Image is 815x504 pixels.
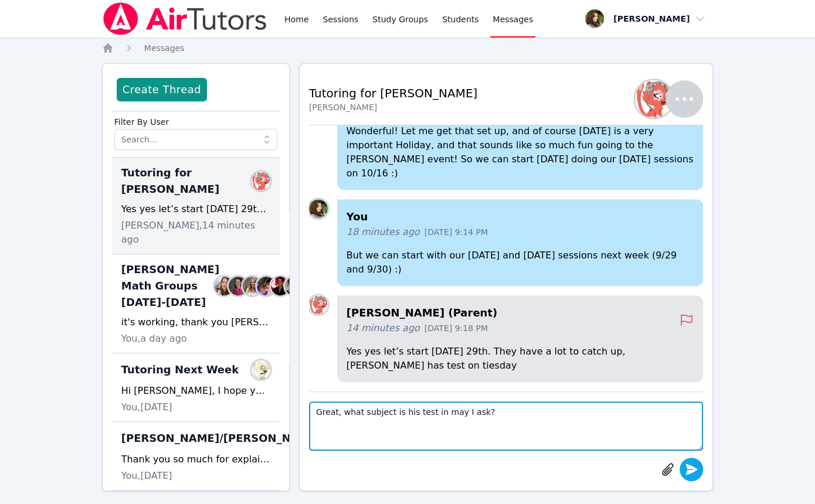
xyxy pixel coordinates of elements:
[112,254,280,353] div: [PERSON_NAME] Math Groups [DATE]-[DATE]Sarah BenzingerRebecca MillerSandra DavisAlexis AsiamaJohn...
[114,129,277,150] input: Search...
[102,2,268,35] img: Air Tutors
[121,219,270,247] span: [PERSON_NAME], 14 minutes ago
[121,469,172,483] span: You, [DATE]
[493,13,533,25] span: Messages
[257,277,276,295] img: Alexis Asiama
[347,305,680,321] h4: [PERSON_NAME] (Parent)
[425,322,488,334] span: [DATE] 9:18 PM
[285,277,304,295] img: Michelle Dalton
[347,248,694,277] p: But we can start with our [DATE] and [DATE] sessions next week (9/29 and 9/30) :)
[121,400,172,414] span: You, [DATE]
[252,360,270,379] img: Kira Dubovska
[121,362,239,378] span: Tutoring Next Week
[121,452,270,466] div: Thank you so much for explaining that [PERSON_NAME], I appreciate you, and that makes a lot of se...
[309,199,328,218] img: Diana Carle
[642,80,703,118] button: Yuliya Shekhtman
[121,430,321,447] span: [PERSON_NAME]/[PERSON_NAME]
[121,202,270,216] div: Yes yes let’s start [DATE] 29th. They have a lot to catch up, [PERSON_NAME] has test on tiesday
[309,295,328,314] img: Yuliya Shekhtman
[121,332,187,346] span: You, a day ago
[144,43,185,53] span: Messages
[271,277,290,295] img: Johnicia Haynes
[215,277,233,295] img: Sarah Benzinger
[309,101,477,113] div: [PERSON_NAME]
[121,384,270,398] div: Hi [PERSON_NAME], I hope you are having a great week. I was wondering if you would be able to mov...
[121,261,219,311] span: [PERSON_NAME] Math Groups [DATE]-[DATE]
[347,345,694,373] p: Yes yes let’s start [DATE] 29th. They have a lot to catch up, [PERSON_NAME] has test on tiesday
[102,42,714,54] nav: Breadcrumb
[112,353,280,422] div: Tutoring Next WeekKira DubovskaHi [PERSON_NAME], I hope you are having a great week. I was wonder...
[347,209,694,225] h4: You
[347,124,694,181] p: Wonderful! Let me get that set up, and of course [DATE] is a very important Holiday, and that sou...
[121,315,270,329] div: it's working, thank you [PERSON_NAME]! :)
[347,225,420,239] span: 18 minutes ago
[121,165,256,197] span: Tutoring for [PERSON_NAME]
[229,277,247,295] img: Rebecca Miller
[112,422,280,491] div: [PERSON_NAME]/[PERSON_NAME]Joyce LawThank you so much for explaining that [PERSON_NAME], I apprec...
[112,158,280,254] div: Tutoring for [PERSON_NAME]Yuliya ShekhtmanYes yes let’s start [DATE] 29th. They have a lot to cat...
[117,78,207,101] button: Create Thread
[635,80,673,118] img: Yuliya Shekhtman
[114,111,277,129] label: Filter By User
[144,42,185,54] a: Messages
[309,85,477,101] h2: Tutoring for [PERSON_NAME]
[243,277,262,295] img: Sandra Davis
[425,226,488,238] span: [DATE] 9:14 PM
[347,321,420,335] span: 14 minutes ago
[252,172,270,190] img: Yuliya Shekhtman
[309,401,704,451] textarea: Great, what subject is his test in may I ask?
